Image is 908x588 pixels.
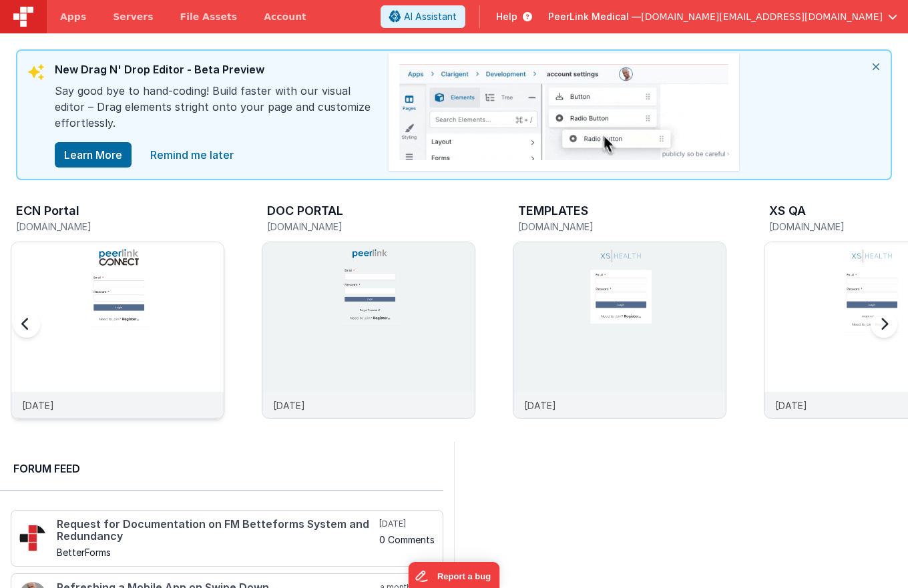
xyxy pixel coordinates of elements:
span: Apps [60,10,86,23]
h3: XS QA [769,204,806,218]
h3: ECN Portal [16,204,79,218]
button: PeerLink Medical — [DOMAIN_NAME][EMAIL_ADDRESS][DOMAIN_NAME] [548,10,897,23]
span: AI Assistant [404,10,457,23]
img: 295_2.png [19,525,46,551]
button: AI Assistant [381,5,465,28]
h5: [DOMAIN_NAME] [518,222,726,232]
span: File Assets [180,10,238,23]
a: close [142,141,242,168]
div: New Drag N' Drop Editor - Beta Preview [55,61,375,83]
a: Request for Documentation on FM Betteforms System and Redundancy BetterForms [DATE] 0 Comments [11,510,443,567]
h3: TEMPLATES [518,204,588,218]
h4: Request for Documentation on FM Betteforms System and Redundancy [57,519,377,542]
span: PeerLink Medical — [548,10,641,23]
h5: 0 Comments [379,535,435,545]
i: close [861,51,891,83]
p: [DATE] [273,398,305,412]
h2: Forum Feed [13,461,430,477]
span: Servers [113,10,153,23]
h5: [DATE] [379,519,435,529]
h5: BetterForms [57,547,377,557]
button: Learn More [55,142,132,168]
span: [DOMAIN_NAME][EMAIL_ADDRESS][DOMAIN_NAME] [641,10,883,23]
span: Help [496,10,517,23]
h5: [DOMAIN_NAME] [16,222,224,232]
div: Say good bye to hand-coding! Build faster with our visual editor – Drag elements stright onto you... [55,83,375,141]
h3: DOC PORTAL [267,204,343,218]
p: [DATE] [775,398,807,412]
p: [DATE] [524,398,556,412]
h5: [DOMAIN_NAME] [267,222,475,232]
